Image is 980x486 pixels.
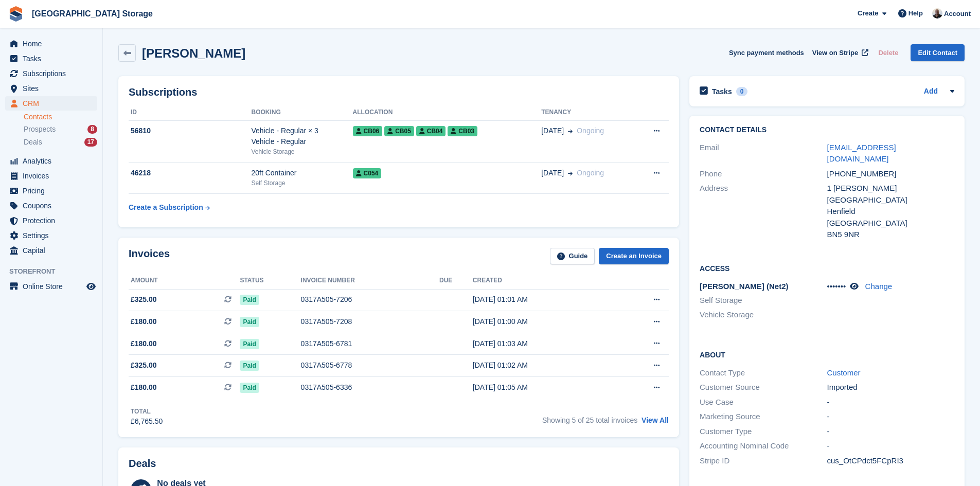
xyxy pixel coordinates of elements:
a: menu [5,37,97,51]
span: View on Stripe [812,48,858,58]
a: menu [5,51,97,66]
th: Created [473,273,614,289]
span: Paid [240,317,259,327]
span: Subscriptions [23,66,84,81]
a: menu [5,81,97,96]
a: Guide [550,248,595,265]
th: Booking [251,104,352,121]
div: - [827,440,954,452]
span: Ongoing [577,127,604,135]
div: Contact Type [700,367,827,379]
th: Due [439,273,473,289]
span: Online Store [23,279,84,294]
span: Paid [240,339,259,349]
span: £180.00 [131,316,157,327]
span: Paid [240,383,259,393]
h2: About [700,349,954,359]
div: 8 [87,125,97,134]
th: Allocation [353,104,542,121]
a: View All [642,416,669,424]
th: ID [129,104,251,121]
span: C054 [353,168,382,178]
img: stora-icon-8386f47178a22dfd0bd8f6a31ec36ba5ce8667c1dd55bd0f319d3a0aa187defe.svg [8,6,24,22]
h2: Access [700,263,954,273]
h2: Invoices [129,248,170,265]
div: [DATE] 01:02 AM [473,360,614,371]
a: menu [5,154,97,168]
div: Address [700,183,827,241]
span: Paid [240,295,259,305]
span: Deals [24,137,42,147]
div: 0 [736,87,748,96]
div: 17 [84,138,97,147]
span: £180.00 [131,382,157,393]
div: Marketing Source [700,411,827,423]
button: Sync payment methods [729,44,804,61]
div: Customer Source [700,382,827,393]
div: Imported [827,382,954,393]
div: Customer Type [700,426,827,438]
a: Change [865,282,893,291]
a: Edit Contact [911,44,965,61]
a: menu [5,184,97,198]
span: [DATE] [541,168,564,178]
th: Status [240,273,300,289]
span: CB05 [384,126,414,136]
th: Invoice number [301,273,439,289]
h2: Subscriptions [129,86,669,98]
a: menu [5,213,97,228]
div: 0317A505-6781 [301,338,439,349]
div: [PHONE_NUMBER] [827,168,954,180]
a: menu [5,169,97,183]
div: Use Case [700,397,827,408]
span: [DATE] [541,125,564,136]
div: Phone [700,168,827,180]
div: 20ft Container [251,168,352,178]
span: CB03 [448,126,477,136]
span: CB04 [416,126,446,136]
a: menu [5,66,97,81]
div: cus_OtCPdct5FCpRI3 [827,455,954,467]
li: Vehicle Storage [700,309,827,321]
span: Coupons [23,199,84,213]
span: Prospects [24,124,56,134]
a: Create an Invoice [599,248,669,265]
a: Contacts [24,112,97,122]
span: Create [858,8,878,19]
span: Account [944,9,971,19]
span: Help [908,8,923,19]
div: Accounting Nominal Code [700,440,827,452]
h2: [PERSON_NAME] [142,46,245,60]
div: 0317A505-7206 [301,294,439,305]
div: Vehicle - Regular × 3 Vehicle - Regular [251,125,352,147]
div: BN5 9NR [827,229,954,241]
div: 0317A505-6778 [301,360,439,371]
div: [GEOGRAPHIC_DATA] [827,218,954,229]
div: Total [131,407,163,416]
a: Create a Subscription [129,198,210,217]
h2: Deals [129,458,156,470]
span: £325.00 [131,360,157,371]
div: Self Storage [251,178,352,188]
h2: Contact Details [700,126,954,134]
span: Ongoing [577,169,604,177]
div: [GEOGRAPHIC_DATA] [827,194,954,206]
span: Sites [23,81,84,96]
span: Home [23,37,84,51]
div: [DATE] 01:01 AM [473,294,614,305]
a: menu [5,96,97,111]
span: Settings [23,228,84,243]
a: Preview store [85,280,97,293]
th: Amount [129,273,240,289]
span: Capital [23,243,84,258]
th: Tenancy [541,104,636,121]
div: Henfield [827,206,954,218]
span: Tasks [23,51,84,66]
h2: Tasks [712,87,732,96]
span: £180.00 [131,338,157,349]
span: £325.00 [131,294,157,305]
div: Vehicle Storage [251,147,352,156]
div: Email [700,142,827,165]
a: menu [5,228,97,243]
span: ••••••• [827,282,846,291]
